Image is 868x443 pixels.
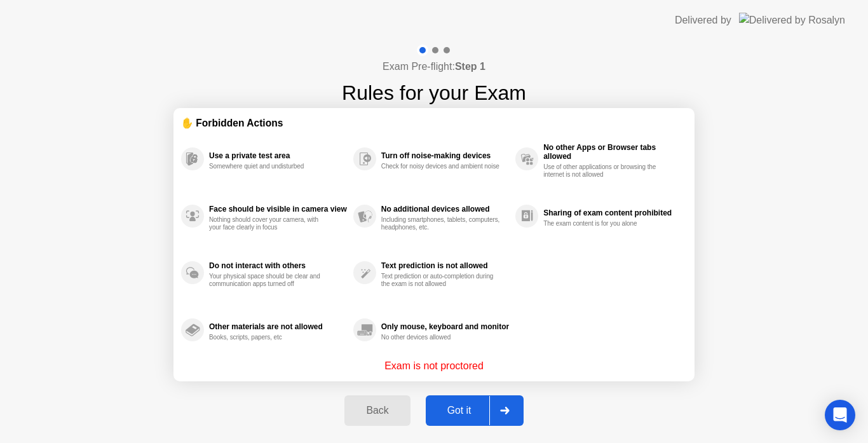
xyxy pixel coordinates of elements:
[739,13,845,27] img: Delivered by Rosalyn
[381,261,509,270] div: Text prediction is not allowed
[381,322,509,331] div: Only mouse, keyboard and monitor
[209,216,329,231] div: Nothing should cover your camera, with your face clearly in focus
[344,395,410,426] button: Back
[675,13,731,28] div: Delivered by
[381,273,501,288] div: Text prediction or auto-completion during the exam is not allowed
[381,163,501,170] div: Check for noisy devices and ambient noise
[381,334,501,341] div: No other devices allowed
[825,400,855,430] div: Open Intercom Messenger
[543,208,681,217] div: Sharing of exam content prohibited
[209,205,347,214] div: Face should be visible in camera view
[384,358,484,374] p: Exam is not proctored
[455,61,485,72] b: Step 1
[381,216,501,231] div: Including smartphones, tablets, computers, headphones, etc.
[348,405,406,416] div: Back
[543,143,681,161] div: No other Apps or Browser tabs allowed
[209,334,329,341] div: Books, scripts, papers, etc
[181,116,687,130] div: ✋ Forbidden Actions
[209,151,347,160] div: Use a private test area
[543,163,663,179] div: Use of other applications or browsing the internet is not allowed
[209,261,347,270] div: Do not interact with others
[543,220,663,228] div: The exam content is for you alone
[381,205,509,214] div: No additional devices allowed
[383,59,485,74] h4: Exam Pre-flight:
[381,151,509,160] div: Turn off noise-making devices
[209,322,347,331] div: Other materials are not allowed
[209,273,329,288] div: Your physical space should be clear and communication apps turned off
[342,78,526,108] h1: Rules for your Exam
[426,395,524,426] button: Got it
[430,405,489,416] div: Got it
[209,163,329,170] div: Somewhere quiet and undisturbed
